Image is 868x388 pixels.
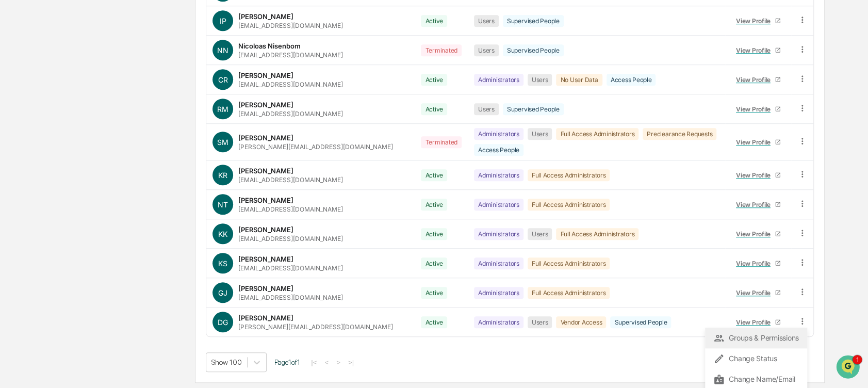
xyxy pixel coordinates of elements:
[736,17,775,25] div: View Profile
[736,46,775,54] div: View Profile
[238,167,293,175] div: [PERSON_NAME]
[528,287,610,299] div: Full Access Administrators
[218,200,228,209] span: NT
[736,171,775,179] div: View Profile
[607,74,656,86] div: Access People
[46,79,169,89] div: Start new chat
[238,80,343,88] div: [EMAIL_ADDRESS][DOMAIN_NAME]
[10,22,188,38] p: How can we help?
[10,131,27,147] img: Jack Rasmussen
[86,140,89,149] span: •
[731,134,785,150] a: View Profile
[736,138,775,146] div: View Profile
[528,228,552,240] div: Users
[46,89,142,98] div: We're available if you need us!
[731,167,785,183] a: View Profile
[421,199,447,211] div: Active
[218,259,227,268] span: KS
[528,199,610,211] div: Full Access Administrators
[238,176,343,184] div: [EMAIL_ADDRESS][DOMAIN_NAME]
[10,204,19,212] div: 🔎
[556,316,606,328] div: Vendor Access
[238,110,343,118] div: [EMAIL_ADDRESS][DOMAIN_NAME]
[731,101,785,117] a: View Profile
[10,115,69,123] div: Past conversations
[474,44,499,56] div: Users
[238,225,293,234] div: [PERSON_NAME]
[713,373,799,385] div: Change Name/Email
[21,141,29,149] img: 1746055101610-c473b297-6a78-478c-a979-82029cc54cd1
[238,71,293,79] div: [PERSON_NAME]
[308,358,320,367] button: |<
[528,257,610,269] div: Full Access Administrators
[528,128,552,140] div: Users
[22,79,40,98] img: 8933085812038_c878075ebb4cc5468115_72.jpg
[474,228,523,240] div: Administrators
[643,128,716,140] div: Preclearance Requests
[474,257,523,269] div: Administrators
[160,112,188,125] button: See all
[345,358,357,367] button: >|
[421,74,447,86] div: Active
[474,169,523,181] div: Administrators
[731,197,785,213] a: View Profile
[528,169,610,181] div: Full Access Administrators
[218,75,228,84] span: CR
[238,22,343,29] div: [EMAIL_ADDRESS][DOMAIN_NAME]
[731,314,785,330] a: View Profile
[421,316,447,328] div: Active
[220,17,226,25] span: IP
[175,82,188,94] button: Start new chat
[421,136,462,148] div: Terminated
[421,169,447,181] div: Active
[556,128,638,140] div: Full Access Administrators
[474,199,523,211] div: Administrators
[218,230,227,238] span: KK
[21,183,67,193] span: Preclearance
[85,183,128,193] span: Attestations
[736,289,775,297] div: View Profile
[238,101,293,109] div: [PERSON_NAME]
[333,358,343,367] button: >
[731,13,785,29] a: View Profile
[736,230,775,238] div: View Profile
[10,184,19,192] div: 🖐️
[610,316,671,328] div: Supervised People
[218,288,227,297] span: GJ
[71,179,132,198] a: 🗄️Attestations
[556,74,602,86] div: No User Data
[238,42,301,50] div: Nicoloas Nisenbom
[556,228,638,240] div: Full Access Administrators
[736,260,775,267] div: View Profile
[835,354,863,382] iframe: Open customer support
[238,323,393,331] div: [PERSON_NAME][EMAIL_ADDRESS][DOMAIN_NAME]
[10,79,29,98] img: 1746055101610-c473b297-6a78-478c-a979-82029cc54cd1
[736,201,775,208] div: View Profile
[474,144,523,156] div: Access People
[503,103,564,115] div: Supervised People
[421,15,447,27] div: Active
[218,318,228,327] span: DG
[238,196,293,204] div: [PERSON_NAME]
[503,15,564,27] div: Supervised People
[474,287,523,299] div: Administrators
[91,140,113,149] span: Sep 12
[713,332,799,344] div: Groups & Permissions
[421,287,447,299] div: Active
[731,285,785,301] a: View Profile
[731,72,785,88] a: View Profile
[421,103,447,115] div: Active
[218,171,227,180] span: KR
[32,140,84,149] span: [PERSON_NAME]
[736,318,775,326] div: View Profile
[474,316,523,328] div: Administrators
[103,228,125,236] span: Pylon
[21,203,65,213] span: Data Lookup
[238,255,293,263] div: [PERSON_NAME]
[73,228,125,236] a: Powered byPylon
[736,105,775,113] div: View Profile
[274,358,300,366] span: Page 1 of 1
[238,284,293,293] div: [PERSON_NAME]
